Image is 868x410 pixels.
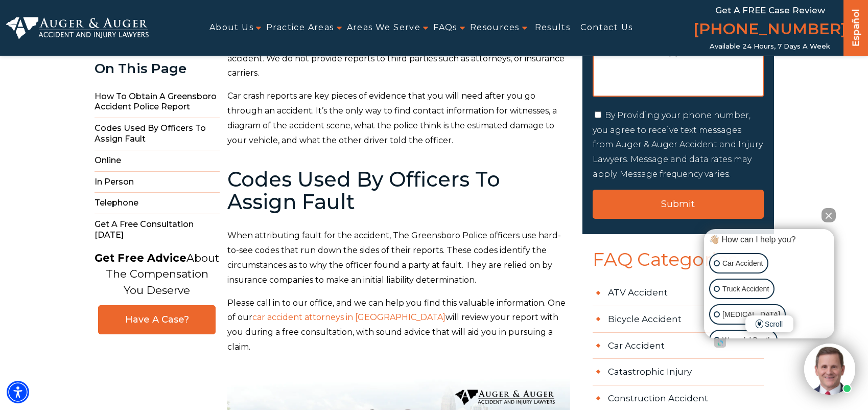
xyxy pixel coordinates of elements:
[95,172,220,193] span: In Person
[227,298,566,352] span: Please call in to our office, and we can help you find this valuable information. One of our will...
[95,214,220,246] span: Get a Free Consultation [DATE]
[693,18,847,42] a: [PHONE_NUMBER]
[722,308,780,321] p: [MEDICAL_DATA]
[6,17,149,39] img: Auger & Auger Accident and Injury Lawyers Logo
[745,315,793,332] span: Scroll
[593,110,763,179] label: By Providing your phone number, you agree to receive text messages from Auger & Auger Accident an...
[98,305,216,334] a: Have A Case?
[227,167,500,214] b: Codes Used By Officers To Assign Fault
[582,249,774,280] span: FAQ Categories
[804,344,855,395] img: Intaker widget Avatar
[95,61,220,76] div: On This Page
[722,283,769,295] p: Truck Accident
[227,91,557,145] span: Car crash reports are key pieces of evidence that you will need after you go through an accident....
[580,16,632,39] a: Contact Us
[95,193,220,214] span: Telephone
[95,86,220,119] span: How to Obtain a Greensboro Accident Police Report
[470,16,520,39] a: Resources
[95,250,219,299] p: About The Compensation You Deserve
[433,16,457,39] a: FAQs
[95,252,186,264] strong: Get Free Advice
[252,312,445,322] a: car accident attorneys in [GEOGRAPHIC_DATA]
[593,280,764,306] a: ATV Accident
[535,16,571,39] a: Results
[722,257,763,270] p: Car Accident
[7,381,29,403] div: Accessibility Menu
[95,150,220,172] span: Online
[593,306,764,333] a: Bicycle Accident
[227,231,561,284] span: When attributing fault for the accident, The Greensboro Police officers use hard-to-see codes tha...
[593,333,764,359] a: Car Accident
[347,16,421,39] a: Areas We Serve
[95,118,220,150] span: Codes Used By Officers to Assign Fault
[209,16,253,39] a: About Us
[722,334,772,347] p: Wrongful Death
[593,359,764,385] a: Catastrophic Injury
[822,208,836,222] button: Close Intaker Chat Widget
[710,42,830,51] span: Available 24 Hours, 7 Days a Week
[715,5,825,15] span: Get a FREE Case Review
[707,234,832,245] div: 👋🏼 How can I help you?
[109,314,205,326] span: Have A Case?
[714,338,726,348] a: Open intaker chat
[593,190,764,219] input: Submit
[266,16,334,39] a: Practice Areas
